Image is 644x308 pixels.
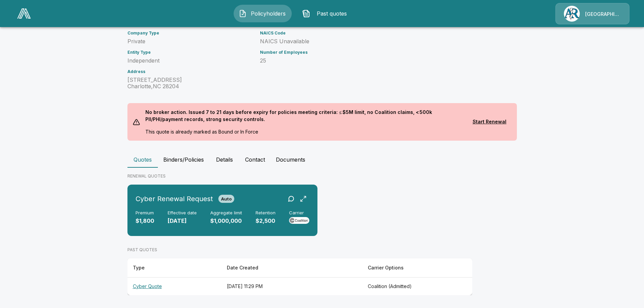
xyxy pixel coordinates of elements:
h6: Address [127,69,252,74]
button: Contact [240,151,270,168]
th: Date Created [221,258,362,278]
p: $1,000,000 [210,217,242,225]
p: [GEOGRAPHIC_DATA]/[PERSON_NAME] [585,11,621,18]
p: $2,500 [256,217,276,225]
a: Agency Icon[GEOGRAPHIC_DATA]/[PERSON_NAME] [555,3,629,24]
h6: Cyber Renewal Request [136,193,213,204]
p: This quote is already marked as Bound or In Force [140,128,468,141]
h6: Aggregate limit [210,210,242,216]
h6: Company Type [127,31,252,35]
div: policyholder tabs [127,151,517,168]
span: Policyholders [249,9,287,18]
img: AA Logo [17,8,31,19]
th: Cyber Quote [127,277,221,295]
h6: Carrier [289,210,309,216]
button: Start Renewal [468,116,511,128]
h6: Retention [256,210,276,216]
img: Past quotes Icon [302,9,310,18]
h6: Premium [136,210,154,216]
p: Private [127,38,252,45]
button: Quotes [127,151,158,168]
button: Past quotes IconPast quotes [297,5,355,22]
img: Agency Icon [564,6,580,22]
img: Carrier [289,217,309,224]
table: responsive table [127,258,472,295]
h6: Entity Type [127,50,252,55]
p: No broker action. Issued 7 to 21 days before expiry for policies meeting criteria: ≤ $5M limit, n... [140,103,468,128]
th: [DATE] 11:29 PM [221,277,362,295]
p: RENEWAL QUOTES [127,173,517,179]
p: $1,800 [136,217,154,225]
button: Binders/Policies [158,151,209,168]
p: 25 [260,57,451,64]
h6: Number of Employees [260,50,451,55]
p: Independent [127,57,252,64]
span: Auto [218,196,234,202]
img: Policyholders Icon [239,9,247,18]
button: Documents [270,151,311,168]
th: Carrier Options [362,258,472,278]
span: Past quotes [313,9,350,18]
th: Coalition (Admitted) [362,277,472,295]
p: PAST QUOTES [127,247,472,253]
button: Policyholders IconPolicyholders [234,5,292,22]
h6: Effective date [168,210,197,216]
button: Details [209,151,240,168]
h6: NAICS Code [260,31,451,35]
p: NAICS Unavailable [260,38,451,45]
p: [DATE] [168,217,197,225]
p: [STREET_ADDRESS] Charlotte , NC 28204 [127,77,252,90]
th: Type [127,258,221,278]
